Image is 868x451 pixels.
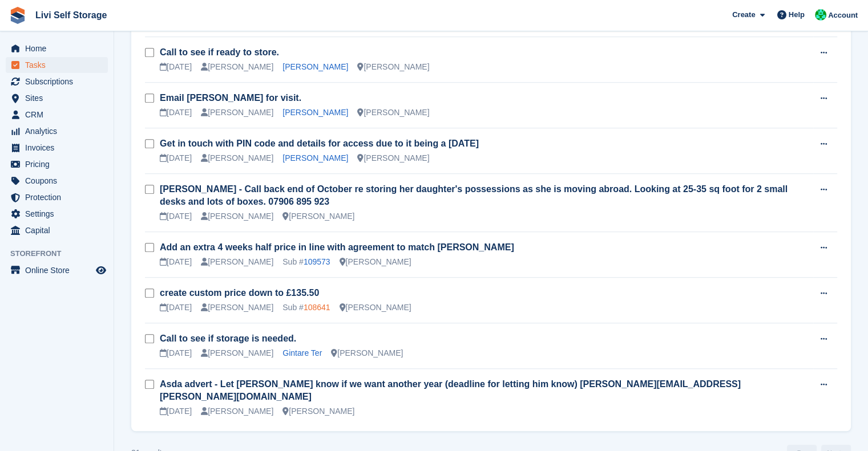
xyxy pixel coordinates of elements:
[6,140,108,156] a: menu
[6,173,108,189] a: menu
[31,6,111,25] a: Livi Self Storage
[10,248,114,259] span: Storefront
[160,93,301,103] a: Email [PERSON_NAME] for visit.
[160,107,192,119] div: [DATE]
[732,9,755,21] span: Create
[6,57,108,73] a: menu
[160,288,319,298] a: create custom price down to £135.50
[340,256,411,268] div: [PERSON_NAME]
[6,262,108,278] a: menu
[331,347,403,359] div: [PERSON_NAME]
[160,379,741,401] a: Asda advert - Let [PERSON_NAME] know if we want another year (deadline for letting him know) [PER...
[160,405,192,417] div: [DATE]
[25,156,94,172] span: Pricing
[6,74,108,90] a: menu
[25,123,94,139] span: Analytics
[201,347,273,359] div: [PERSON_NAME]
[340,302,411,314] div: [PERSON_NAME]
[6,189,108,205] a: menu
[6,40,108,56] a: menu
[282,210,354,222] div: [PERSON_NAME]
[25,90,94,106] span: Sites
[828,10,858,21] span: Account
[25,40,94,56] span: Home
[6,156,108,172] a: menu
[160,184,788,206] a: [PERSON_NAME] - Call back end of October re storing her daughter's possessions as she is moving a...
[282,153,348,162] a: [PERSON_NAME]
[25,206,94,222] span: Settings
[304,303,330,312] a: 108641
[201,256,273,268] div: [PERSON_NAME]
[6,123,108,139] a: menu
[357,152,429,164] div: [PERSON_NAME]
[25,57,94,73] span: Tasks
[25,222,94,238] span: Capital
[94,263,108,277] a: Preview store
[6,206,108,222] a: menu
[25,173,94,189] span: Coupons
[357,61,429,73] div: [PERSON_NAME]
[201,61,273,73] div: [PERSON_NAME]
[160,152,192,164] div: [DATE]
[25,140,94,156] span: Invoices
[25,189,94,205] span: Protection
[201,152,273,164] div: [PERSON_NAME]
[160,61,192,73] div: [DATE]
[160,334,296,343] a: Call to see if storage is needed.
[282,62,348,71] a: [PERSON_NAME]
[25,262,94,278] span: Online Store
[25,74,94,90] span: Subscriptions
[201,405,273,417] div: [PERSON_NAME]
[160,256,192,268] div: [DATE]
[6,107,108,123] a: menu
[282,108,348,117] a: [PERSON_NAME]
[201,210,273,222] div: [PERSON_NAME]
[6,222,108,238] a: menu
[160,302,192,314] div: [DATE]
[201,107,273,119] div: [PERSON_NAME]
[25,107,94,123] span: CRM
[6,90,108,106] a: menu
[357,107,429,119] div: [PERSON_NAME]
[201,302,273,314] div: [PERSON_NAME]
[160,210,192,222] div: [DATE]
[9,7,26,24] img: stora-icon-8386f47178a22dfd0bd8f6a31ec36ba5ce8667c1dd55bd0f319d3a0aa187defe.svg
[282,256,330,268] div: Sub #
[815,9,826,21] img: Joe Robertson
[282,405,354,417] div: [PERSON_NAME]
[160,347,192,359] div: [DATE]
[282,302,330,314] div: Sub #
[789,9,805,21] span: Help
[304,257,330,266] a: 109573
[160,47,279,57] a: Call to see if ready to store.
[160,139,479,148] a: Get in touch with PIN code and details for access due to it being a [DATE]
[160,242,514,252] a: Add an extra 4 weeks half price in line with agreement to match [PERSON_NAME]
[282,348,322,357] a: Gintare Ter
